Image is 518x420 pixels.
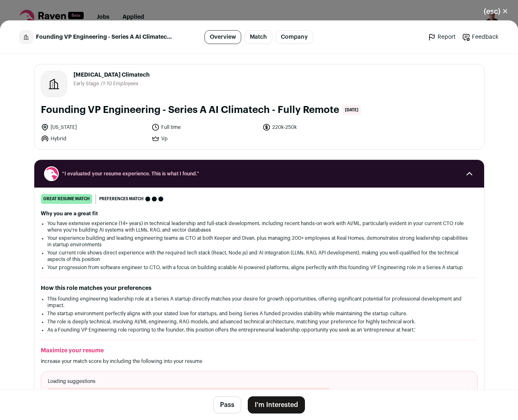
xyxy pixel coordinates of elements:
[47,220,471,233] li: You have extensive experience (14+ years) in technical leadership and full-stack development, inc...
[99,195,144,203] span: Preferences match
[213,396,241,413] button: Pass
[41,194,92,204] div: great resume match
[41,71,67,97] img: company-logo-placeholder-414d4e2ec0e2ddebbe968bf319fdfe5acfe0c9b87f798d344e800bc9a89632a0.png
[41,347,478,355] h2: Maximize your resume
[47,235,471,248] li: Your experience building and leading engineering teams as CTO at both Keeper and Divan, plus mana...
[20,31,32,43] img: company-logo-placeholder-414d4e2ec0e2ddebbe968bf319fdfe5acfe0c9b87f798d344e800bc9a89632a0.png
[41,210,478,217] h2: Why you are a great fit
[151,123,258,131] li: Full time
[245,30,272,44] a: Match
[205,30,241,44] a: Overview
[47,250,471,263] li: Your current role shows direct experience with the required tech stack (React, Node.js) and AI in...
[41,358,478,365] p: Increase your match score by including the following into your resume
[276,30,313,44] a: Company
[41,135,147,143] li: Hybrid
[101,81,138,87] li: /
[248,396,305,413] button: I'm Interested
[47,264,471,271] li: Your progression from software engineer to CTO, with a focus on building scalable AI-powered plat...
[47,296,471,309] li: This founding engineering leadership role at a Series A startup directly matches your desire for ...
[342,105,361,115] span: [DATE]
[474,2,518,20] button: Close modal
[73,71,150,79] span: [MEDICAL_DATA] Climatech
[103,81,138,86] span: 1-10 Employees
[151,135,258,143] li: Vp
[47,310,471,317] li: The startup environment perfectly aligns with your stated love for startups, and being Series A f...
[41,104,339,117] h1: Founding VP Engineering - Series A AI Climatech - Fully Remote
[462,33,498,41] a: Feedback
[47,327,471,333] li: As a Founding VP Engineering role reporting to the founder, this position offers the entrepreneur...
[41,284,478,292] h2: How this role matches your preferences
[36,33,175,41] span: Founding VP Engineering - Series A AI Climatech - Fully Remote
[428,33,456,41] a: Report
[262,123,369,131] li: 220k-250k
[41,123,147,131] li: [US_STATE]
[47,318,471,325] li: The role is deeply technical, involving AI/ML engineering, RAG models, and advanced technical arc...
[62,170,456,177] span: “I evaluated your resume experience. This is what I found.”
[73,81,101,87] li: Early Stage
